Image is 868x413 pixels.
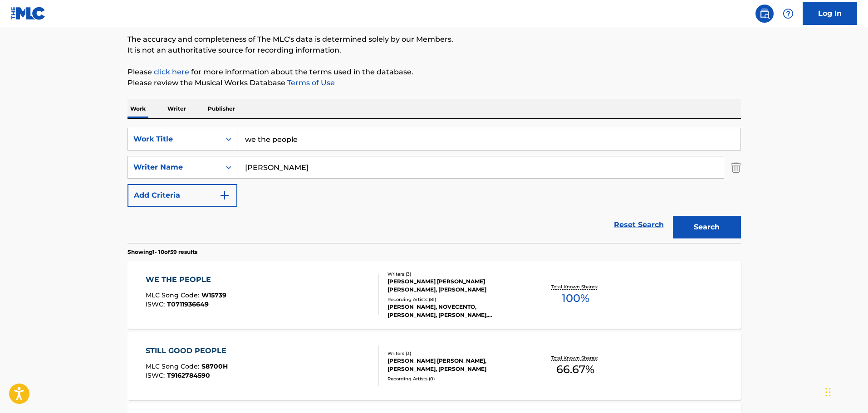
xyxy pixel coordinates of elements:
[133,134,215,145] div: Work Title
[285,78,335,87] a: Terms of Use
[146,345,231,356] div: STILL GOOD PEOPLE
[128,248,197,256] p: Showing 1 - 10 of 59 results
[146,300,167,308] span: ISWC :
[551,283,600,290] p: Total Known Shares:
[205,99,238,118] p: Publisher
[146,362,201,370] span: MLC Song Code :
[128,332,741,400] a: STILL GOOD PEOPLEMLC Song Code:S8700HISWC:T9162784590Writers (3)[PERSON_NAME] [PERSON_NAME], [PER...
[823,369,868,413] iframe: Chat Widget
[128,78,741,88] p: Please review the Musical Works Database
[128,45,741,56] p: It is not an authoritative source for recording information.
[387,296,525,303] div: Recording Artists ( 81 )
[128,261,741,329] a: WE THE PEOPLEMLC Song Code:W15739ISWC:T0711936649Writers (3)[PERSON_NAME] [PERSON_NAME] [PERSON_N...
[128,34,741,45] p: The accuracy and completeness of The MLC's data is determined solely by our Members.
[167,371,210,379] span: T9162784590
[146,291,201,299] span: MLC Song Code :
[803,2,857,25] a: Log In
[755,5,774,23] a: Public Search
[556,361,594,378] span: 66.67 %
[551,355,600,361] p: Total Known Shares:
[167,300,209,308] span: T0711936649
[146,371,167,379] span: ISWC :
[731,156,741,179] img: Delete Criterion
[387,350,525,357] div: Writers ( 3 )
[128,99,148,118] p: Work
[128,184,237,207] button: Add Criteria
[673,216,741,238] button: Search
[387,277,525,294] div: [PERSON_NAME] [PERSON_NAME] [PERSON_NAME], [PERSON_NAME]
[128,67,741,78] p: Please for more information about the terms used in the database.
[201,291,226,299] span: W15739
[165,99,189,118] p: Writer
[11,7,46,20] img: MLC Logo
[387,271,525,277] div: Writers ( 3 )
[387,303,525,319] div: [PERSON_NAME], NOVECENTO, [PERSON_NAME], [PERSON_NAME], [PERSON_NAME], [PERSON_NAME]
[825,379,831,406] div: Drag
[783,8,794,19] img: help
[562,290,589,306] span: 100 %
[759,8,770,19] img: search
[387,375,525,382] div: Recording Artists ( 0 )
[133,162,215,173] div: Writer Name
[201,362,228,370] span: S8700H
[146,274,226,285] div: WE THE PEOPLE
[387,357,525,373] div: [PERSON_NAME] [PERSON_NAME], [PERSON_NAME], [PERSON_NAME]
[219,190,230,201] img: 9d2ae6d4665cec9f34b9.svg
[779,5,797,23] div: Help
[154,68,189,76] a: click here
[128,128,741,243] form: Search Form
[609,215,668,235] a: Reset Search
